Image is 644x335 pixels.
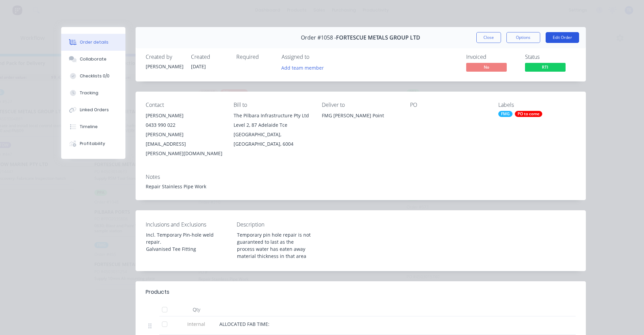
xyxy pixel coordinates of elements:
button: Add team member [282,63,328,72]
button: Add team member [278,63,327,72]
span: ALLOCATED FAB TIME: [219,321,269,327]
div: The Pilbara Infrastructure Pty Ltd Level 2, 87 Adelaide Tce [234,111,311,130]
label: Description [237,220,321,229]
div: Temporary pin hole repair is not guaranteed to last as the process water has eaten away material ... [232,230,316,261]
div: Deliver to [322,102,399,108]
div: Tracking [80,90,98,96]
span: No [466,63,507,71]
button: Options [506,32,540,43]
button: Checklists 0/0 [61,68,125,85]
div: Order details [80,39,109,45]
div: PO to come [515,111,542,117]
div: [PERSON_NAME][EMAIL_ADDRESS][PERSON_NAME][DOMAIN_NAME] [146,130,223,158]
div: Incl. Temporary Pin-hole weld repair. Galvanised Tee Fitting [141,230,225,254]
span: FORTESCUE METALS GROUP LTD [336,34,420,41]
div: Linked Orders [80,107,109,113]
button: Timeline [61,118,125,135]
div: Assigned to [282,54,349,60]
div: [PERSON_NAME] [146,111,223,120]
span: Order #1058 - [301,34,336,41]
button: Close [476,32,501,43]
div: FMG [498,111,512,117]
button: Profitability [61,135,125,152]
button: Linked Orders [61,101,125,118]
div: Created [191,54,228,60]
div: PO [410,102,487,108]
div: [PERSON_NAME]0433 990 022[PERSON_NAME][EMAIL_ADDRESS][PERSON_NAME][DOMAIN_NAME] [146,111,223,158]
div: Status [525,54,576,60]
span: RTI [525,63,566,71]
div: Required [236,54,273,60]
div: Profitability [80,141,105,147]
div: FMG [PERSON_NAME] Point [322,111,399,120]
div: [PERSON_NAME] [146,63,183,70]
span: Internal [179,320,214,328]
div: 0433 990 022 [146,120,223,130]
label: Inclusions and Exclusions [146,220,230,229]
div: Repair Stainless Pipe Work [146,183,576,190]
button: Order details [61,34,125,51]
div: Qty [176,303,217,316]
div: Products [146,288,169,296]
div: Contact [146,102,223,108]
div: FMG [PERSON_NAME] Point [322,111,399,133]
div: Timeline [80,124,98,130]
div: Checklists 0/0 [80,73,110,79]
div: Labels [498,102,576,108]
div: Collaborate [80,56,106,62]
span: [DATE] [191,63,206,70]
div: The Pilbara Infrastructure Pty Ltd Level 2, 87 Adelaide Tce[GEOGRAPHIC_DATA], [GEOGRAPHIC_DATA], ... [234,111,311,149]
div: Created by [146,54,183,60]
div: Bill to [234,102,311,108]
button: Tracking [61,85,125,101]
div: [GEOGRAPHIC_DATA], [GEOGRAPHIC_DATA], 6004 [234,130,311,149]
button: Collaborate [61,51,125,68]
div: Notes [146,174,576,180]
button: Edit Order [546,32,579,43]
button: RTI [525,63,566,73]
div: Invoiced [466,54,517,60]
